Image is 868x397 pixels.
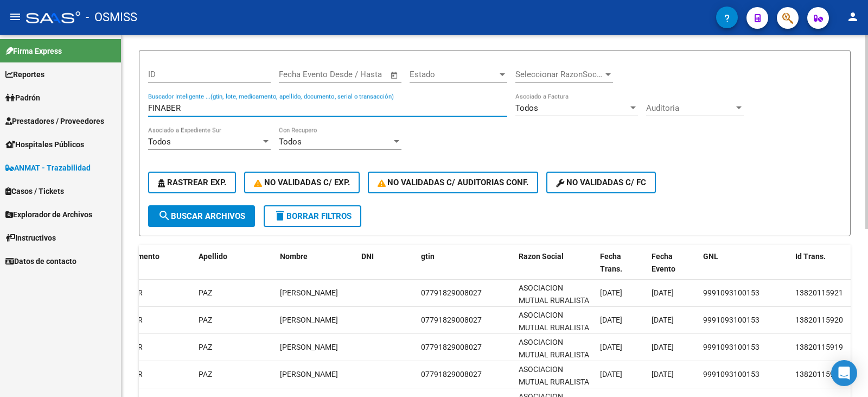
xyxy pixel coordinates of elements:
span: No Validadas c/ Auditorias Conf. [378,178,529,187]
button: Borrar Filtros [264,205,361,227]
datatable-header-cell: Razon Social [514,245,596,293]
span: [DATE] [600,316,622,324]
span: 07791829008027 [421,343,482,351]
span: Instructivos [5,232,56,244]
span: [DATE] [652,370,674,379]
span: Auditoria [646,103,734,113]
span: ASOCIACION MUTUAL RURALISTA [519,311,589,332]
div: Open Intercom Messenger [831,360,857,386]
span: 9991093100153 [703,316,759,324]
span: [DATE] [600,370,622,379]
span: Todos [279,137,302,147]
span: ASOCIACION MUTUAL RURALISTA [519,365,589,386]
span: gtin [421,252,435,261]
button: No validadas c/ FC [546,172,656,193]
span: Todos [515,103,538,113]
span: No validadas c/ FC [556,178,646,187]
span: 13820115918 [795,370,843,379]
span: Estado [410,70,497,79]
span: [DATE] [652,343,674,351]
span: Hospitales Públicos [5,138,84,150]
span: 13820115921 [795,288,843,297]
span: Firma Express [5,45,62,57]
span: DNI [361,252,374,261]
span: [PERSON_NAME] [280,288,338,297]
span: No Validadas c/ Exp. [254,178,350,187]
datatable-header-cell: Fecha Trans. [596,245,647,293]
span: GNL [703,252,718,261]
mat-icon: search [158,209,171,222]
mat-icon: delete [273,209,286,222]
span: Id Trans. [795,252,826,261]
mat-icon: menu [9,10,22,23]
span: Razon Social [519,252,564,261]
span: ANMAT - Trazabilidad [5,162,91,174]
button: Open calendar [388,69,401,81]
span: Datos de contacto [5,255,76,267]
span: 13820115919 [795,343,843,351]
button: Buscar Archivos [148,205,255,227]
span: [DATE] [652,316,674,324]
button: No Validadas c/ Auditorias Conf. [368,172,539,193]
span: Buscar Archivos [158,211,245,221]
datatable-header-cell: GNL [699,245,791,293]
span: PAZ [199,343,212,351]
button: Rastrear Exp. [148,172,236,193]
span: 07791829008027 [421,370,482,379]
span: PAZ [199,370,212,379]
span: ASOCIACION MUTUAL RURALISTA [519,338,589,359]
button: No Validadas c/ Exp. [244,172,360,193]
span: 07791829008027 [421,288,482,297]
span: 9991093100153 [703,343,759,351]
span: 9991093100153 [703,370,759,379]
mat-icon: person [846,10,859,23]
span: 07791829008027 [421,316,482,324]
span: PAZ [199,316,212,324]
span: [DATE] [652,288,674,297]
datatable-header-cell: gtin [417,245,514,293]
span: PAZ [199,288,212,297]
span: Fecha Trans. [600,252,622,273]
datatable-header-cell: Fecha Evento [647,245,699,293]
span: Fecha Evento [652,252,675,273]
span: [PERSON_NAME] [280,316,338,324]
span: Apellido [199,252,227,261]
span: Seleccionar RazonSocial [515,70,603,79]
span: Rastrear Exp. [158,178,226,187]
span: Casos / Tickets [5,185,64,197]
span: Nombre [280,252,308,261]
span: [DATE] [600,343,622,351]
span: [PERSON_NAME] [280,343,338,351]
span: Padrón [5,92,40,104]
input: Start date [279,70,314,79]
span: Prestadores / Proveedores [5,115,104,127]
input: End date [324,70,376,79]
datatable-header-cell: DNI [357,245,417,293]
span: Todos [148,137,171,147]
datatable-header-cell: Apellido [194,245,276,293]
span: ASOCIACION MUTUAL RURALISTA [519,283,589,305]
span: Reportes [5,68,44,80]
span: [PERSON_NAME] [280,370,338,379]
datatable-header-cell: Id Trans. [791,245,851,293]
datatable-header-cell: Medicamento [107,245,194,293]
span: 13820115920 [795,316,843,324]
span: [DATE] [600,288,622,297]
span: Explorador de Archivos [5,209,92,220]
span: - OSMISS [86,5,137,29]
span: 9991093100153 [703,288,759,297]
datatable-header-cell: Nombre [276,245,357,293]
span: Borrar Filtros [273,211,352,221]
